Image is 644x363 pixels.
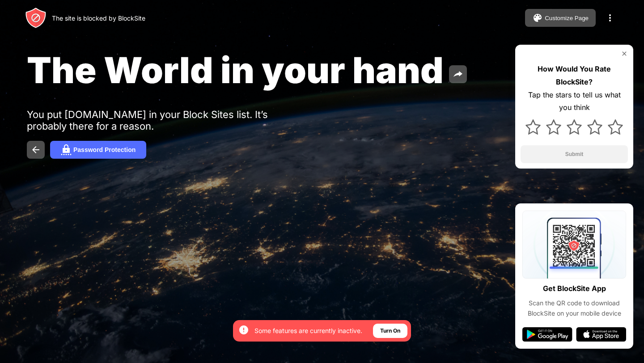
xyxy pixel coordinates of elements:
[25,7,47,29] img: header-logo.svg
[50,141,146,159] button: Password Protection
[522,298,626,318] div: Scan the QR code to download BlockSite on your mobile device
[30,144,41,155] img: back.svg
[73,146,136,153] div: Password Protection
[27,109,303,132] div: You put [DOMAIN_NAME] in your Block Sites list. It’s probably there for a reason.
[546,119,561,135] img: star.svg
[525,9,596,27] button: Customize Page
[52,14,145,22] div: The site is blocked by BlockSite
[525,119,541,135] img: star.svg
[543,282,606,295] div: Get BlockSite App
[453,69,463,80] img: share.svg
[576,327,626,342] img: app-store.svg
[380,326,400,335] div: Turn On
[587,119,602,135] img: star.svg
[545,15,589,21] div: Customize Page
[522,327,572,342] img: google-play.svg
[254,326,362,335] div: Some features are currently inactive.
[27,48,444,92] span: The World in your hand
[522,211,626,279] img: qrcode.svg
[521,145,628,163] button: Submit
[27,250,238,353] iframe: Banner
[532,13,543,23] img: pallet.svg
[61,144,72,155] img: password.svg
[521,89,628,114] div: Tap the stars to tell us what you think
[567,119,582,135] img: star.svg
[521,63,628,89] div: How Would You Rate BlockSite?
[238,325,249,335] img: error-circle-white.svg
[608,119,623,135] img: star.svg
[621,50,628,57] img: rate-us-close.svg
[605,13,615,23] img: menu-icon.svg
